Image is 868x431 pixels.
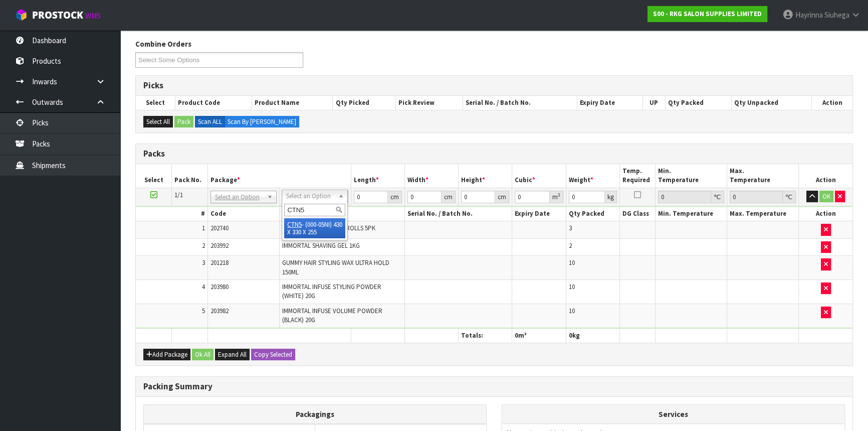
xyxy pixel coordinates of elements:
span: IMMORTAL INFUSE VOLUME POWDER (BLACK) 20G [282,307,382,324]
button: Expand All [215,349,250,361]
th: Qty Packed [566,207,619,221]
th: Services [502,405,844,424]
th: DG Class [619,207,656,221]
th: UP [642,96,665,110]
button: Ok All [192,349,213,361]
th: m³ [512,328,566,343]
th: Packagings [144,404,487,424]
th: Qty Unpacked [732,96,812,110]
small: WMS [85,11,101,21]
span: 1 [202,224,205,232]
h3: Packing Summary [143,382,845,391]
span: 10 [569,258,575,267]
th: Length [351,164,404,188]
span: 201218 [210,258,229,267]
th: Action [799,207,852,221]
button: Add Package [143,349,190,361]
div: kg [605,191,617,203]
span: Hayrinna [795,10,823,20]
span: 203992 [210,241,229,250]
th: Expiry Date [512,207,566,221]
th: Select [136,96,175,110]
th: Product Code [175,96,252,110]
h3: Picks [143,81,845,90]
th: Min. Temperature [656,207,727,221]
th: Expiry Date [577,96,642,110]
div: ℃ [783,191,796,203]
span: Expand All [218,350,247,359]
th: Select [136,164,172,188]
strong: S00 - RKG SALON SUPPLIES LIMITED [653,10,762,18]
span: IMMORTAL SHAVING GEL 1KG [282,241,360,250]
span: 1/1 [174,191,183,199]
th: Serial No. / Batch No. [463,96,577,110]
em: CTN5 [287,220,302,229]
div: cm [388,191,402,203]
th: Totals: [459,328,512,343]
span: 0 [515,331,518,340]
label: Combine Orders [135,39,191,49]
h3: Packs [143,149,845,159]
label: Scan By [PERSON_NAME] [225,116,299,128]
button: Select All [143,116,173,128]
label: Scan ALL [195,116,225,128]
span: 5 [202,307,205,315]
th: Package [207,164,351,188]
div: ℃ [711,191,724,203]
th: Product Name [252,96,333,110]
button: OK [819,191,833,203]
sup: 3 [558,192,560,198]
div: m [550,191,563,203]
span: IMMORTAL INFUSE STYLING POWDER (WHITE) 20G [282,282,381,300]
span: Select an Option [286,190,334,202]
th: Qty Picked [333,96,396,110]
th: Weight [566,164,619,188]
th: Action [811,96,852,110]
th: Serial No. / Batch No. [404,207,512,221]
div: cm [442,191,456,203]
th: kg [566,328,619,343]
img: cube-alt.png [15,9,28,21]
th: Width [404,164,458,188]
span: 10 [569,282,575,291]
th: Qty Packed [665,96,731,110]
span: 3 [569,224,572,232]
button: Pack [174,116,193,128]
th: Code [207,207,279,221]
span: GUMMY HAIR STYLING WAX ULTRA HOLD 150ML [282,258,389,276]
th: Max. Temperature [727,164,799,188]
th: Pack No. [172,164,208,188]
span: 0 [569,331,572,340]
span: 3 [202,258,205,267]
div: cm [495,191,509,203]
span: Select an Option [215,191,263,203]
th: Height [459,164,512,188]
span: 2 [202,241,205,250]
span: 4 [202,282,205,291]
th: Min. Temperature [656,164,727,188]
button: Copy Selected [251,349,295,361]
span: 10 [569,307,575,315]
span: 2 [569,241,572,250]
th: Cubic [512,164,566,188]
th: Action [799,164,852,188]
th: # [136,207,207,221]
span: ProStock [32,9,83,22]
th: Max. Temperature [727,207,799,221]
li: - (000-05NI) 430 X 330 X 255 [284,218,345,238]
a: S00 - RKG SALON SUPPLIES LIMITED [647,6,767,22]
th: Pick Review [396,96,463,110]
span: 203980 [210,282,229,291]
th: Name [279,207,404,221]
span: 203982 [210,307,229,315]
th: Temp. Required [619,164,656,188]
span: [PERSON_NAME] NECK ROLLS 5PK [282,224,375,232]
span: Siuhega [824,10,849,20]
span: 202740 [210,224,229,232]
